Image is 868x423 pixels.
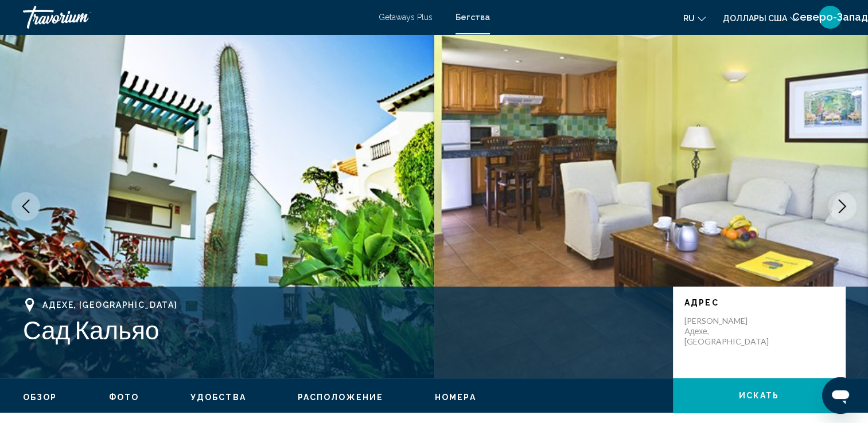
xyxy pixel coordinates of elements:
[684,316,776,347] p: [PERSON_NAME] Адехе, [GEOGRAPHIC_DATA]
[723,10,798,26] button: Изменить валюту
[683,14,695,23] span: ru
[298,393,383,402] span: Расположение
[815,5,845,29] button: Пользовательское меню
[23,6,367,29] a: Травориум
[828,192,857,221] button: Следующее изображение
[435,393,476,402] span: Номера
[298,392,383,402] button: Расположение
[23,392,57,402] button: Обзор
[822,377,859,414] iframe: Schaltfläche zum Öffnen des Messaging-Fensters
[42,300,177,310] span: Адехе, [GEOGRAPHIC_DATA]
[190,393,246,402] span: Удобства
[792,11,868,23] span: Северо-Запад
[190,392,246,402] button: Удобства
[109,392,139,402] button: Фото
[684,298,834,307] p: Адрес
[109,393,139,402] span: Фото
[23,315,661,344] h1: Сад Кальяо
[456,13,490,22] a: Бегства
[23,393,57,402] span: Обзор
[379,13,433,22] a: Getaways Plus
[11,192,40,221] button: Предыдущее изображение
[683,10,706,26] button: Изменение языка
[723,14,787,23] span: Доллары США
[739,391,780,401] span: искать
[435,392,476,402] button: Номера
[673,378,845,413] button: искать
